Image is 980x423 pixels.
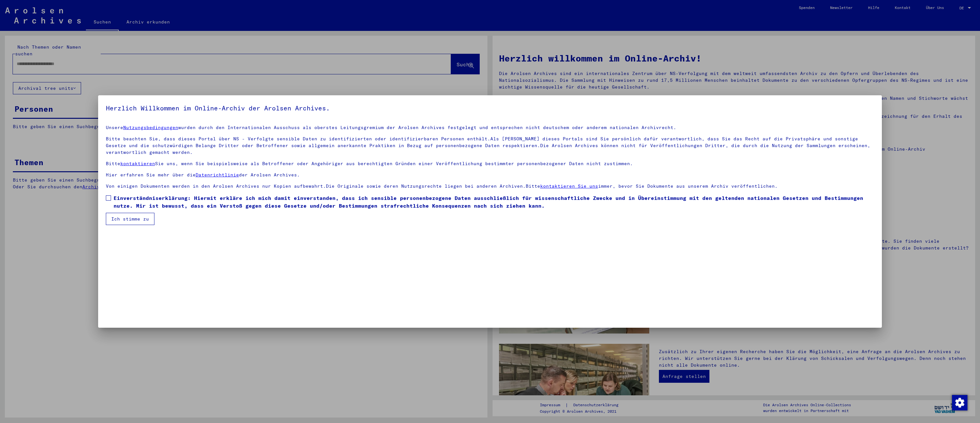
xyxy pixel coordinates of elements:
p: Unsere wurden durch den Internationalen Ausschuss als oberstes Leitungsgremium der Arolsen Archiv... [106,124,874,131]
p: Bitte Sie uns, wenn Sie beispielsweise als Betroffener oder Angehöriger aus berechtigten Gründen ... [106,160,874,167]
p: Hier erfahren Sie mehr über die der Arolsen Archives. [106,172,874,178]
div: Zustimmung ändern [952,395,967,410]
img: Zustimmung ändern [952,395,967,410]
a: Datenrichtlinie [196,172,239,178]
a: kontaktieren Sie uns [540,183,598,189]
p: Bitte beachten Sie, dass dieses Portal über NS - Verfolgte sensible Daten zu identifizierten oder... [106,136,874,156]
h5: Herzlich Willkommen im Online-Archiv der Arolsen Archives. [106,103,874,113]
a: kontaktieren [120,161,155,166]
a: Nutzungsbedingungen [123,125,178,130]
button: Ich stimme zu [106,213,154,225]
p: Von einigen Dokumenten werden in den Arolsen Archives nur Kopien aufbewahrt.Die Originale sowie d... [106,183,874,190]
span: Einverständniserklärung: Hiermit erkläre ich mich damit einverstanden, dass ich sensible personen... [114,194,874,210]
